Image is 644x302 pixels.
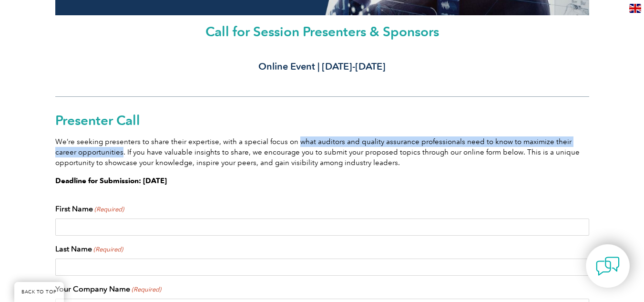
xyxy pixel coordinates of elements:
strong: Deadline for Submission: [DATE] [55,177,167,185]
label: Last Name [55,243,123,255]
p: We’re seeking presenters to share their expertise, with a special focus on what auditors and qual... [55,136,589,168]
a: BACK TO TOP [14,282,64,302]
span: (Required) [92,245,123,254]
h1: Call for Session Presenters & Sponsors [55,25,589,38]
img: contact-chat.png [596,254,620,278]
label: Your Company Name [55,283,161,295]
span: (Required) [131,285,161,294]
h2: Presenter Call [55,114,589,127]
label: First Name [55,203,124,215]
h3: Online Event | [DATE]-[DATE] [55,61,589,73]
img: en [629,4,641,13]
span: (Required) [93,205,124,214]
